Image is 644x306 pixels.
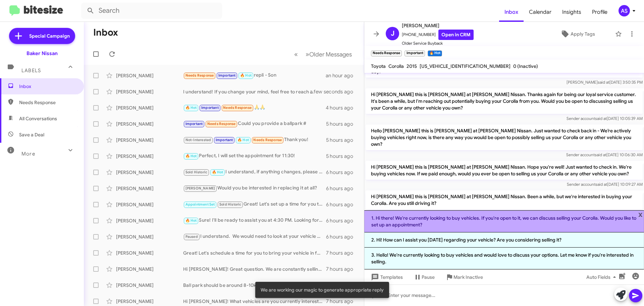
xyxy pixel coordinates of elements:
span: Important [218,73,236,78]
li: 1. Hi there! We're currently looking to buy vehicles. If you're open to it, we can discuss sellin... [364,210,644,232]
h1: Inbox [93,27,118,38]
a: Calendar [524,2,557,22]
span: [PERSON_NAME] [185,186,215,190]
small: Needs Response [371,50,402,56]
div: [PERSON_NAME] [116,266,183,272]
span: Needs Response [19,99,76,106]
div: [PERSON_NAME] [116,282,183,289]
div: AS [619,5,630,16]
span: Mark Inactive [453,271,483,283]
a: Profile [587,2,613,22]
div: 🙏🙏 [183,104,326,112]
span: Older Messages [309,51,352,58]
p: Hi [PERSON_NAME] this is [PERSON_NAME] at [PERSON_NAME] Nissan. Thanks again for being our loyal ... [366,88,643,114]
a: Inbox [499,2,524,22]
div: 5 hours ago [326,153,359,160]
div: Would you be interested in replacing it at all? [183,184,326,192]
span: [PERSON_NAME] [402,21,474,30]
li: 3. Hello! We're currently looking to buy vehicles and would love to discuss your options. Let me ... [364,248,644,269]
div: Baker Nissan [26,50,58,57]
a: Open in CRM [438,30,474,40]
small: 🔥 Hot [428,50,442,56]
span: Special Campaign [29,33,70,39]
div: Could you provide a ballpark # [183,120,326,128]
div: [PERSON_NAME] [116,72,183,79]
span: Needs Response [253,138,282,142]
span: 2015 [407,63,417,69]
span: Needs Response [185,73,214,78]
div: [PERSON_NAME] [116,104,183,111]
div: [PERSON_NAME] [116,137,183,143]
div: [PERSON_NAME] [116,298,183,305]
div: an hour ago [326,72,359,79]
div: I understand! If you change your mind, feel free to reach out. We're always here to help with any... [183,88,318,95]
div: [PERSON_NAME] [116,185,183,192]
div: 5 hours ago [326,121,359,127]
span: said at [598,80,609,85]
div: Sure! I'll be ready to assist you at 4:30 PM. Looking forward to the call! [183,217,326,224]
button: Templates [364,271,408,283]
button: Pause [408,271,440,283]
span: Sender account [DATE] 10:05:39 AM [567,116,643,121]
p: Hi [PERSON_NAME] this is [PERSON_NAME] at [PERSON_NAME] Nissan. Hope you're well! Just wanted to ... [366,161,643,180]
span: Apply Tags [571,28,595,40]
small: Important [405,50,425,56]
div: 6 hours ago [326,185,359,192]
span: said at [595,152,606,157]
span: J [391,28,394,39]
span: x [638,210,643,218]
button: Auto Fields [581,271,624,283]
div: 4 hours ago [326,104,359,111]
span: More [21,151,35,157]
span: Sender account [DATE] 10:09:27 AM [567,182,643,187]
span: Needs Response [207,122,236,126]
div: 6 hours ago [326,169,359,176]
div: [PERSON_NAME] [116,201,183,208]
button: AS [613,5,637,16]
span: Templates [370,271,403,283]
span: 🔥 Hot [185,154,197,158]
span: said at [595,182,607,187]
li: 2. Hi! How can I assist you [DATE] regarding your vehicle? Are you considering selling it? [364,232,644,248]
span: « [294,50,298,58]
button: Next [302,47,356,61]
div: 6 hours ago [326,201,359,208]
span: 🔥 Hot [240,73,252,78]
span: Appointment Set [185,202,215,207]
span: Important [201,105,219,110]
span: Save a Deal [19,131,44,138]
span: Paused [185,234,198,239]
span: 🔥 Hot [185,218,197,223]
span: » [306,50,309,58]
div: Thank you! [183,136,326,144]
div: 6 hours ago [326,233,359,240]
span: 🔥 Hot [185,105,197,110]
div: Perfect, I will set the appointment for 11:30! [183,152,326,160]
input: Search [81,3,222,19]
div: Great! Let's set up a time for you to come in and discuss your Armada. When would you be availabl... [183,201,326,208]
span: Inbox [19,83,76,90]
span: 🔥 Hot [237,138,249,142]
button: Previous [290,47,302,61]
span: Labels [21,68,41,74]
span: Sender account [DATE] 10:06:30 AM [566,152,643,157]
div: 6 hours ago [326,217,359,224]
div: [PERSON_NAME] [116,233,183,240]
div: [PERSON_NAME] [116,250,183,256]
button: Mark Inactive [440,271,488,283]
div: [PERSON_NAME] [116,88,183,95]
nav: Page navigation example [290,47,356,61]
div: Ball park should be around 8-10k! [183,282,326,289]
div: [PERSON_NAME] [116,153,183,160]
span: said at [595,116,607,121]
div: a few seconds ago [318,88,359,95]
div: I understand, if anything changes, please let us know! Thank you. [183,168,326,176]
span: [PERSON_NAME] [DATE] 3:50:35 PM [567,80,643,85]
span: [US_VEHICLE_IDENTIFICATION_NUMBER] [420,63,511,69]
span: Pause [422,271,435,283]
a: Insights [557,2,587,22]
span: Toyota [371,63,386,69]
